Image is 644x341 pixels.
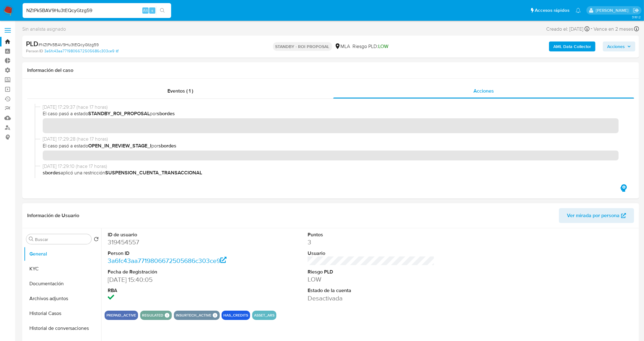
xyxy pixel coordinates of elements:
input: Buscar [35,237,89,242]
span: LOW [378,43,389,50]
span: Riesgo PLD: [353,43,389,50]
dt: Estado de la cuenta [308,287,435,294]
dt: RBA [108,287,235,294]
dt: Person ID [108,250,235,257]
button: AML Data Collector [549,42,595,51]
a: Salir [633,7,639,14]
div: Creado el: [DATE] [546,25,590,33]
p: leandro.caroprese@mercadolibre.com [596,7,631,13]
span: Eventos ( 1 ) [167,87,193,94]
button: Volver al orden por defecto [94,237,99,243]
span: Ver mirada por persona [567,208,620,223]
dd: Desactivada [308,294,435,303]
button: Ver mirada por persona [559,208,634,223]
input: Buscar usuario o caso... [23,7,171,15]
button: Historial de conversaciones [24,321,101,336]
h1: Información del caso [27,67,634,73]
button: search-icon [156,6,169,15]
p: STANDBY - ROI PROPOSAL [273,42,332,51]
button: General [24,247,101,261]
b: Person ID [26,48,43,54]
dt: Puntos [308,231,435,238]
span: Vence en 2 meses [594,26,633,33]
dt: Fecha de Registración [108,269,235,275]
span: Alt [143,7,148,13]
b: AML Data Collector [553,42,591,51]
dt: Riesgo PLD [308,269,435,275]
span: Acciones [473,87,494,94]
div: MLA [335,43,350,50]
dt: ID de usuario [108,231,235,238]
h1: Información de Usuario [27,212,79,219]
button: Documentación [24,276,101,291]
a: 3a6fc43aa7719806672505686c303ce9 [108,256,227,265]
dt: Usuario [308,250,435,257]
dd: 3 [308,238,435,247]
b: PLD [26,39,38,49]
button: Acciones [603,42,635,51]
button: Archivos adjuntos [24,291,101,306]
span: s [151,7,153,13]
span: - [591,25,592,33]
dd: LOW [308,275,435,284]
button: Historial Casos [24,306,101,321]
button: KYC [24,261,101,276]
dd: 319454557 [108,238,235,247]
a: 3a6fc43aa7719806672505686c303ce9 [44,48,119,54]
span: # NZtPk5BAV9Hu3tEQcyGtzg59 [38,42,99,48]
button: Buscar [29,237,34,242]
span: Sin analista asignado [22,26,66,33]
dd: [DATE] 15:40:05 [108,275,235,284]
a: Notificaciones [576,8,581,13]
span: Accesos rápidos [535,7,569,14]
span: Acciones [607,42,625,51]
